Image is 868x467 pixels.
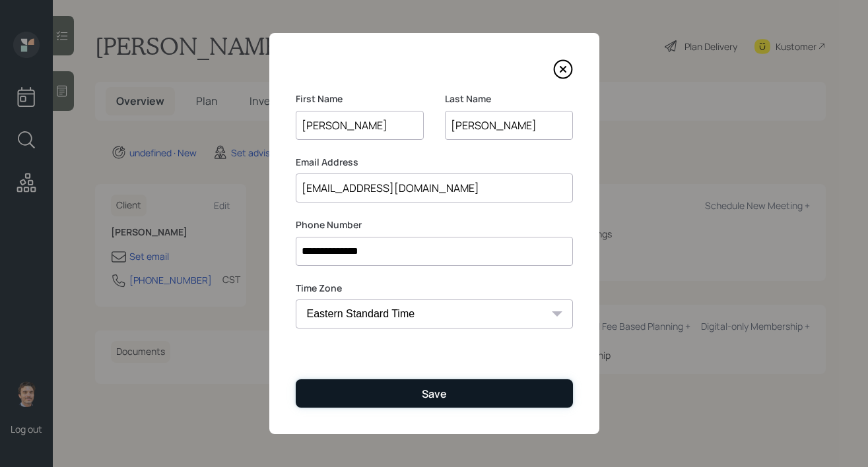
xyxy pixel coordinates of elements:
label: Email Address [296,156,573,169]
label: First Name [296,92,424,106]
label: Last Name [445,92,573,106]
button: Save [296,379,573,408]
label: Time Zone [296,282,573,295]
div: Save [422,387,447,401]
label: Phone Number [296,218,573,232]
